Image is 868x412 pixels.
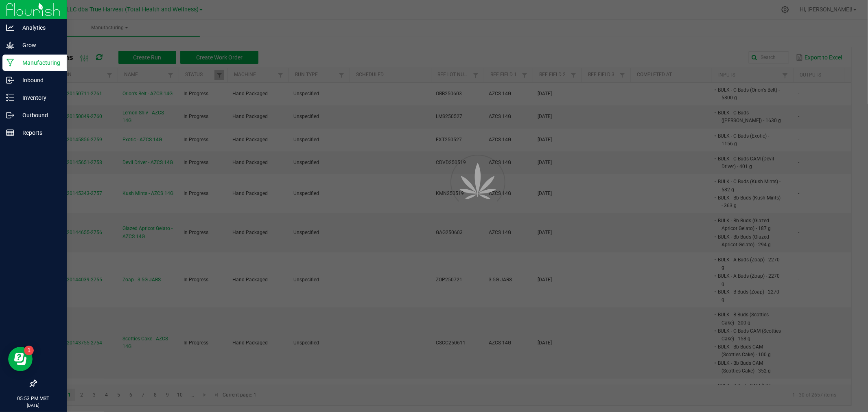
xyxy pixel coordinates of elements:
p: 05:53 PM MST [4,395,63,402]
p: Outbound [14,110,63,120]
inline-svg: Inbound [6,76,14,84]
p: Reports [14,128,63,138]
p: Analytics [14,23,63,33]
inline-svg: Manufacturing [6,59,14,67]
inline-svg: Inventory [6,94,14,102]
p: Manufacturing [14,58,63,68]
inline-svg: Grow [6,41,14,49]
p: [DATE] [4,402,63,408]
p: Inbound [14,75,63,85]
p: Grow [14,40,63,50]
iframe: Resource center unread badge [24,346,34,355]
inline-svg: Reports [6,129,14,137]
inline-svg: Outbound [6,111,14,119]
iframe: Resource center [8,347,33,371]
inline-svg: Analytics [6,24,14,32]
p: Inventory [14,93,63,103]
